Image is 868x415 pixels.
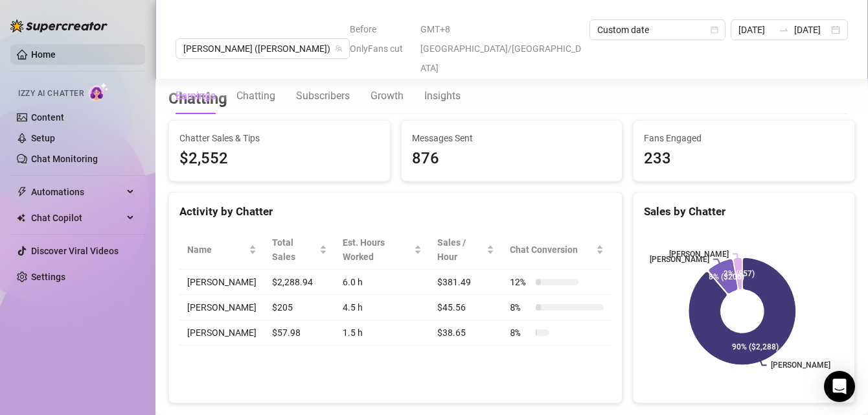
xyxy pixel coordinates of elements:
[669,250,729,259] text: [PERSON_NAME]
[412,147,612,171] div: 876
[429,230,502,270] th: Sales / Hour
[502,230,611,270] th: Chat Conversion
[179,131,380,145] span: Chatter Sales & Tips
[31,207,123,228] span: Chat Copilot
[644,147,844,171] div: 233
[650,255,709,264] text: [PERSON_NAME]
[429,295,502,320] td: $45.56
[179,320,264,346] td: [PERSON_NAME]
[335,45,343,53] span: team
[429,320,502,346] td: $38.65
[31,133,55,143] a: Setup
[350,19,413,58] span: Before OnlyFans cut
[597,20,718,40] span: Custom date
[824,371,855,402] div: Open Intercom Messenger
[264,320,335,346] td: $57.98
[644,203,844,220] div: Sales by Chatter
[31,49,56,60] a: Home
[89,82,109,101] img: AI Chatter
[31,112,64,123] a: Content
[510,243,593,257] span: Chat Conversion
[711,26,718,34] span: calendar
[424,88,461,104] div: Insights
[18,88,84,100] span: Izzy AI Chatter
[343,235,412,264] div: Est. Hours Worked
[371,88,404,104] div: Growth
[644,131,844,145] span: Fans Engaged
[179,295,264,320] td: [PERSON_NAME]
[176,88,216,104] div: Earnings
[168,89,227,110] h3: Chatting
[437,235,484,264] span: Sales / Hour
[31,182,123,202] span: Automations
[179,147,380,171] span: $2,552
[412,131,612,145] span: Messages Sent
[272,235,317,264] span: Total Sales
[179,203,611,220] div: Activity by Chatter
[429,270,502,295] td: $381.49
[510,275,531,289] span: 12 %
[420,19,582,78] span: GMT+8 [GEOGRAPHIC_DATA]/[GEOGRAPHIC_DATA]
[31,246,119,256] a: Discover Viral Videos
[17,187,27,197] span: thunderbolt
[31,154,98,164] a: Chat Monitoring
[296,88,350,104] div: Subscribers
[794,23,828,37] input: End date
[264,230,335,270] th: Total Sales
[510,326,531,340] span: 8 %
[236,88,275,104] div: Chatting
[779,25,789,35] span: to
[179,230,264,270] th: Name
[17,213,25,222] img: Chat Copilot
[31,272,65,282] a: Settings
[179,270,264,295] td: [PERSON_NAME]
[264,270,335,295] td: $2,288.94
[187,243,246,257] span: Name
[779,25,789,35] span: swap-right
[738,23,773,37] input: Start date
[771,361,830,370] text: [PERSON_NAME]
[183,39,342,58] span: Jaylie (jaylietori)
[10,19,108,32] img: logo-BBDzfeDw.svg
[335,270,430,295] td: 6.0 h
[335,320,430,346] td: 1.5 h
[264,295,335,320] td: $205
[335,295,430,320] td: 4.5 h
[510,300,531,314] span: 8 %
